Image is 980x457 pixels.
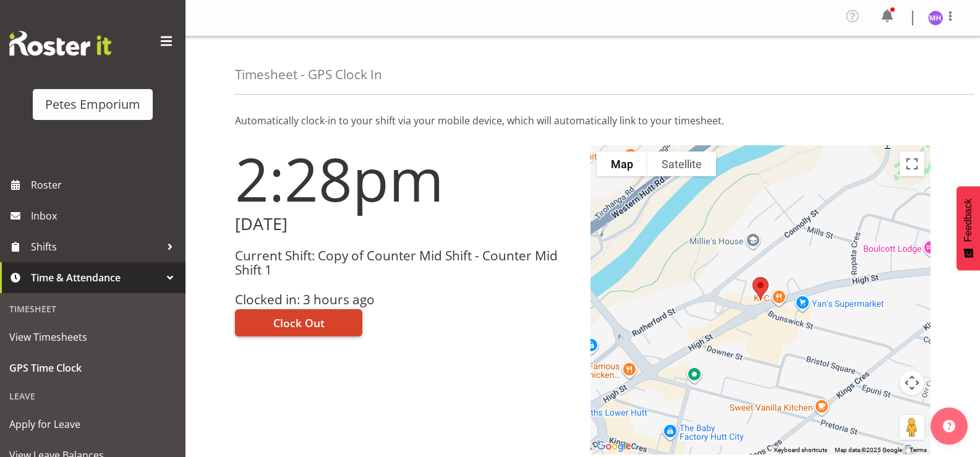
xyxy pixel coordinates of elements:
[835,446,902,453] span: Map data ©2025 Google
[963,199,974,242] span: Feedback
[31,207,179,225] span: Inbox
[235,67,382,82] h4: Timesheet - GPS Clock In
[957,186,980,270] button: Feedback - Show survey
[900,152,924,176] button: Toggle fullscreen view
[235,249,576,278] h3: Current Shift: Copy of Counter Mid Shift - Counter Mid Shift 1
[3,383,182,409] div: Leave
[31,237,161,256] span: Shifts
[594,438,634,455] a: Open this area in Google Maps (opens a new window)
[235,113,931,128] p: Automatically clock-in to your shift via your mobile device, which will automatically link to you...
[31,268,161,287] span: Time & Attendance
[9,415,176,434] span: Apply for Leave
[273,315,325,331] span: Clock Out
[9,359,176,377] span: GPS Time Clock
[235,145,576,212] h1: 2:28pm
[9,328,176,346] span: View Timesheets
[235,309,362,336] button: Clock Out
[45,95,140,114] div: Petes Emporium
[597,152,647,176] button: Show street map
[3,352,182,383] a: GPS Time Clock
[3,296,182,322] div: Timesheet
[928,11,943,25] img: mackenzie-halford4471.jpg
[235,215,576,234] h2: [DATE]
[647,152,716,176] button: Show satellite imagery
[943,420,955,432] img: help-xxl-2.png
[900,415,924,440] button: Drag Pegman onto the map to open Street View
[31,176,179,194] span: Roster
[9,31,111,56] img: Rosterit website logo
[3,322,182,352] a: View Timesheets
[3,409,182,440] a: Apply for Leave
[910,446,927,453] a: Terms (opens in new tab)
[900,370,924,395] button: Map camera controls
[235,293,576,307] h3: Clocked in: 3 hours ago
[774,446,827,455] button: Keyboard shortcuts
[594,438,634,455] img: Google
